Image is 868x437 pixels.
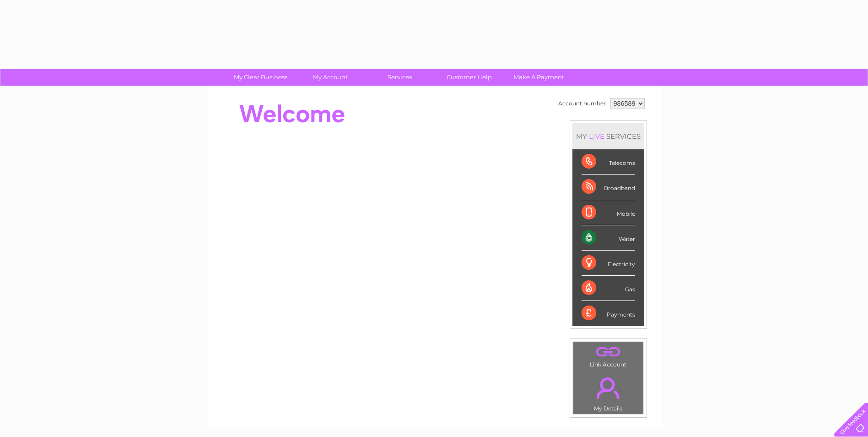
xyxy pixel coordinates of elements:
div: Broadband [582,175,635,200]
a: . [576,344,641,360]
a: Customer Help [431,69,507,86]
div: Gas [582,276,635,301]
a: Make A Payment [501,69,577,86]
div: LIVE [587,132,606,141]
a: My Clear Business [223,69,298,86]
div: Mobile [582,200,635,225]
div: Electricity [582,251,635,276]
div: Payments [582,301,635,326]
td: Link Account [573,341,644,370]
a: Services [362,69,437,86]
div: MY SERVICES [572,123,644,149]
a: My Account [292,69,368,86]
td: Account number [556,96,608,111]
a: . [576,372,641,404]
div: Telecoms [582,149,635,175]
td: My Details [573,370,644,415]
div: Water [582,225,635,251]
